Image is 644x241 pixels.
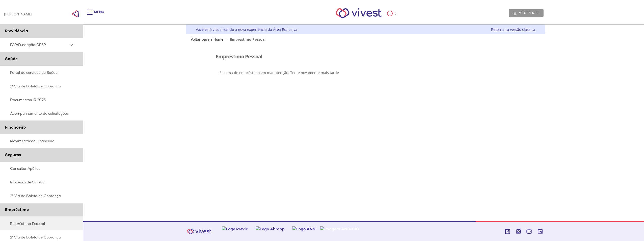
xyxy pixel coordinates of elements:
img: Logo ANS [292,226,315,232]
div: Menu [94,10,104,20]
a: Meu perfil [509,9,544,17]
img: Logo Abrapp [256,226,285,232]
span: Seguros [5,152,21,157]
img: Fechar menu [72,10,79,18]
span: > [224,37,229,42]
a: Voltar para a Home [191,37,223,42]
h3: Empréstimo Pessoal [216,54,262,59]
section: <span lang="pt-BR" dir="ltr">Visualizador do Conteúdo da Web</span> [216,46,516,86]
p: Sistema de empréstimo em manutenção. Tente novamente mais tarde [220,70,512,75]
span: Click to close side navigation. [72,10,79,18]
img: Meu perfil [513,11,516,15]
footer: Vivest [83,221,644,241]
span: PAP/Fundação CESP [10,42,68,48]
div: Vivest [182,25,545,221]
span: Empréstimo Pessoal [230,37,265,42]
span: Empréstimo [5,207,29,212]
a: Retornar à versão clássica [491,27,535,32]
img: Imagem ANS-SIG [320,226,359,232]
span: Saúde [5,56,18,61]
div: [PERSON_NAME] [4,12,32,16]
span: Previdência [5,28,28,34]
span: Meu perfil [519,11,540,15]
img: Vivest [184,226,214,237]
img: Vivest [330,3,387,24]
div: Você está visualizando a nova experiência da Área Exclusiva [196,27,297,32]
div: : [387,11,397,16]
img: Logo Previc [222,226,248,232]
span: Financeiro [5,125,26,130]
